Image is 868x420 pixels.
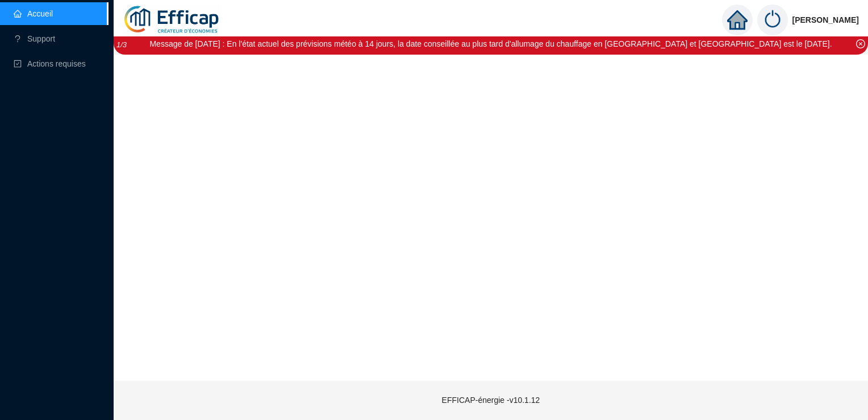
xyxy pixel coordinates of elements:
[757,5,788,35] img: power
[116,40,127,49] i: 1 / 3
[727,10,748,30] span: home
[149,38,832,50] div: Message de [DATE] : En l'état actuel des prévisions météo à 14 jours, la date conseillée au plus ...
[792,2,859,38] span: [PERSON_NAME]
[442,396,540,405] span: EFFICAP-énergie - v10.1.12
[14,9,53,18] a: homeAccueil
[14,60,22,68] span: check-square
[27,59,86,68] span: Actions requises
[856,39,865,48] span: close-circle
[14,34,55,43] a: questionSupport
